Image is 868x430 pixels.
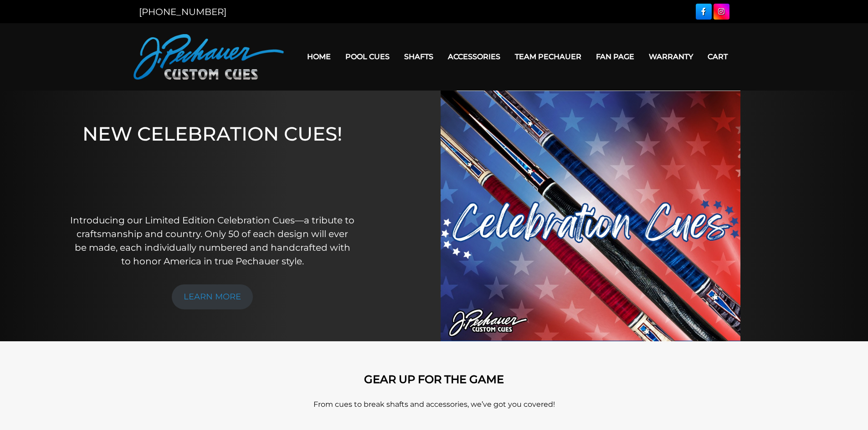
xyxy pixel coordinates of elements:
[70,213,355,268] p: Introducing our Limited Edition Celebration Cues—a tribute to craftsmanship and country. Only 50 ...
[175,399,694,410] p: From cues to break shafts and accessories, we’ve got you covered!
[338,45,397,68] a: Pool Cues
[642,45,700,68] a: Warranty
[139,6,226,17] a: [PHONE_NUMBER]
[508,45,589,68] a: Team Pechauer
[70,122,355,201] h1: NEW CELEBRATION CUES!
[134,34,284,80] img: Pechauer Custom Cues
[397,45,441,68] a: Shafts
[700,45,735,68] a: Cart
[441,45,508,68] a: Accessories
[172,284,253,309] a: LEARN MORE
[300,45,338,68] a: Home
[589,45,642,68] a: Fan Page
[364,373,504,386] strong: GEAR UP FOR THE GAME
